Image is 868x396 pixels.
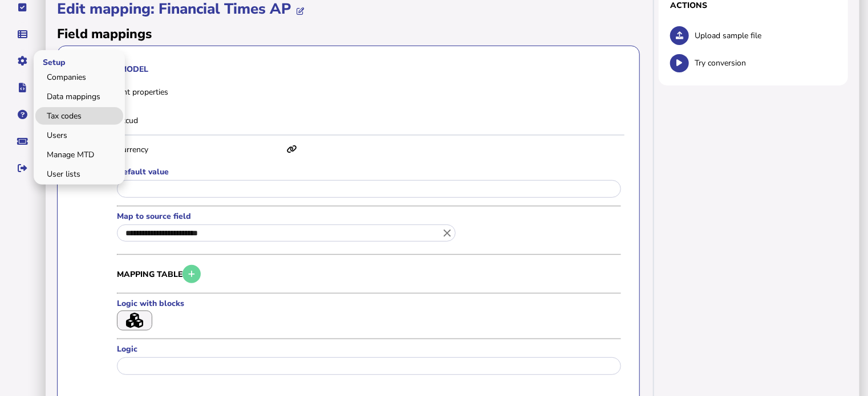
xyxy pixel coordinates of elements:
[35,107,123,125] a: Tax codes
[117,166,621,177] label: Default value
[695,58,837,68] span: Try conversion
[35,165,123,183] a: User lists
[670,26,689,45] button: Upload sample file.
[11,22,35,46] button: Data manager
[670,54,689,73] button: Test conversion.
[18,34,28,35] i: Data manager
[11,156,35,180] button: Sign out
[94,63,624,75] th: Data model
[95,87,624,97] div: document properties
[34,48,71,75] span: Setup
[35,146,123,164] a: Manage MTD
[117,344,621,354] label: Logic
[11,129,35,153] button: Raise a support ticket
[119,144,283,155] p: currency
[117,211,459,222] label: Map to source field
[287,145,298,153] i: This item has mappings defined
[11,103,35,126] button: Help pages
[35,68,123,86] a: Companies
[57,25,640,43] h2: Field mappings
[119,115,283,126] p: atcud
[11,76,35,100] button: Developer hub links
[35,126,123,144] a: Users
[291,2,310,21] button: Edit mapping name
[11,49,35,73] button: Manage settings
[441,227,453,239] i: Close
[695,30,837,41] span: Upload sample file
[117,263,621,285] h3: Mapping table
[117,298,214,309] label: Logic with blocks
[35,88,123,105] a: Data mappings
